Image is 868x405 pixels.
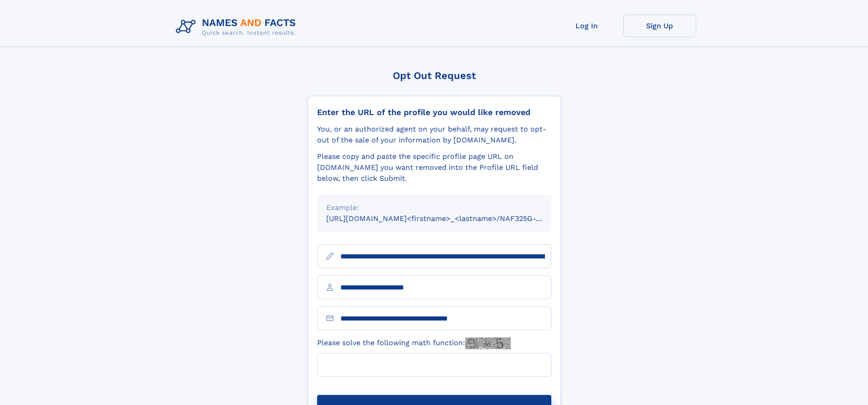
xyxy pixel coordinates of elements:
div: Example: [326,202,542,213]
small: [URL][DOMAIN_NAME]<firstname>_<lastname>/NAF325G-xxxxxxxx [326,214,569,223]
a: Log In [550,15,623,37]
div: Opt Out Request [308,70,561,81]
label: Please solve the following math function: [317,337,511,349]
img: Logo Names and Facts [172,15,303,39]
a: Sign Up [623,15,696,37]
div: Enter the URL of the profile you would like removed [317,107,551,117]
div: You, or an authorized agent on your behalf, may request to opt-out of the sale of your informatio... [317,124,551,146]
div: Please copy and paste the specific profile page URL on [DOMAIN_NAME] you want removed into the Pr... [317,151,551,184]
